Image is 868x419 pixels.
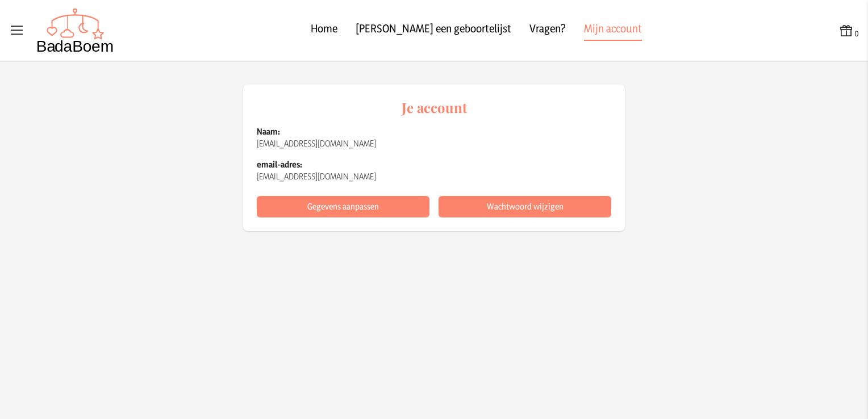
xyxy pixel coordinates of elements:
[257,137,611,149] p: [EMAIL_ADDRESS][DOMAIN_NAME]
[838,23,859,39] button: 0
[257,196,429,217] button: Gegevens aanpassen
[529,20,566,41] a: Vragen?
[356,20,511,41] a: [PERSON_NAME] een geboortelijst
[36,8,114,53] img: Badaboem
[584,20,642,41] a: Mijn account
[257,98,611,116] h3: Je account
[257,125,611,137] p: Naam:
[257,158,611,170] p: email-adres:
[439,196,611,217] button: Wachtwoord wijzigen
[311,20,337,41] a: Home
[257,170,611,182] p: [EMAIL_ADDRESS][DOMAIN_NAME]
